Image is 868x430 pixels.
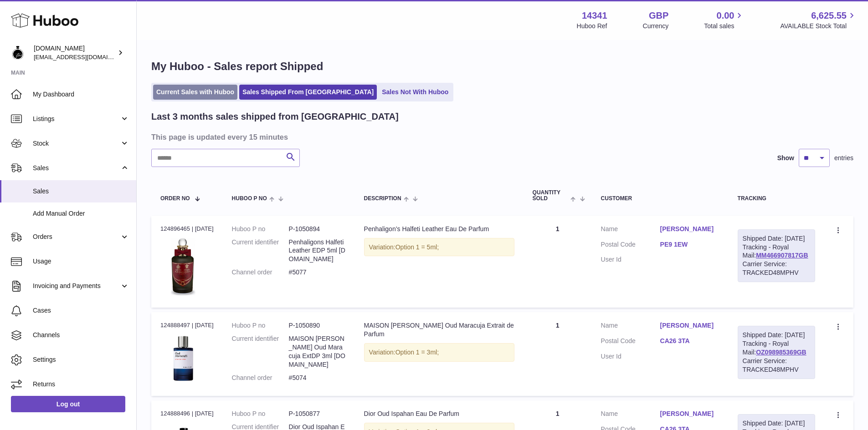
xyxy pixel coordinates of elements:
div: Shipped Date: [DATE] [743,234,810,243]
strong: 14341 [582,10,607,22]
span: Total sales [704,22,745,30]
img: d14072527eccbb5919e9094b4057d776_1.jpg [160,333,206,384]
span: entries [834,154,853,162]
span: Usage [33,257,129,266]
div: [DOMAIN_NAME] [34,44,116,61]
span: Add Manual Order [33,209,129,218]
div: 124888497 | [DATE] [160,321,214,329]
a: CA26 3TA [660,337,719,345]
dt: Name [601,225,660,236]
dt: Huboo P no [232,321,289,330]
dd: Penhaligons Halfeti Leather EDP 5ml [DOMAIN_NAME] [289,238,346,264]
h1: My Huboo - Sales report Shipped [151,59,853,74]
div: Huboo Ref [577,22,607,30]
dt: Huboo P no [232,225,289,233]
a: [PERSON_NAME] [660,225,719,233]
dt: User Id [601,352,660,361]
span: Invoicing and Payments [33,282,120,290]
div: Carrier Service: TRACKED48MPHV [743,260,810,277]
span: Option 1 = 5ml; [395,243,439,251]
div: 124896465 | [DATE] [160,225,214,233]
a: OZ098985369GB [756,349,806,356]
a: [PERSON_NAME] [660,410,719,418]
h3: This page is updated every 15 minutes [151,132,851,142]
dt: Huboo P no [232,410,289,418]
span: Sales [33,164,120,172]
td: 1 [524,312,592,395]
dd: P-1050894 [289,225,346,233]
a: [PERSON_NAME] [660,321,719,330]
h2: Last 3 months sales shipped from [GEOGRAPHIC_DATA] [151,111,399,123]
span: Sales [33,187,129,196]
div: Tracking [738,196,815,202]
span: AVAILABLE Stock Total [780,22,857,30]
dt: Name [601,321,660,332]
div: Variation: [364,343,514,362]
img: theperfumesampler@gmail.com [11,46,25,60]
td: 1 [524,216,592,308]
dd: P-1050890 [289,321,346,330]
dt: Current identifier [232,238,289,264]
dt: Channel order [232,268,289,277]
a: Sales Not With Huboo [379,85,452,100]
span: [EMAIL_ADDRESS][DOMAIN_NAME] [34,53,134,61]
a: Sales Shipped From [GEOGRAPHIC_DATA] [239,85,377,100]
dt: User Id [601,255,660,264]
span: Option 1 = 3ml; [395,349,439,356]
div: MAISON [PERSON_NAME] Oud Maracuja Extrait de Parfum [364,321,514,339]
div: Dior Oud Ispahan Eau De Parfum [364,410,514,418]
dt: Postal Code [601,337,660,348]
div: Carrier Service: TRACKED48MPHV [743,357,810,374]
div: Penhaligon’s Halfeti Leather Eau De Parfum [364,225,514,233]
dt: Name [601,410,660,420]
div: Variation: [364,238,514,257]
div: Shipped Date: [DATE] [743,331,810,339]
div: Shipped Date: [DATE] [743,419,810,428]
dt: Postal Code [601,240,660,251]
span: Huboo P no [232,196,267,202]
div: Tracking - Royal Mail: [738,326,815,379]
span: Order No [160,196,190,202]
dd: MAISON [PERSON_NAME] Oud Maracuja ExtDP 3ml [DOMAIN_NAME] [289,334,346,369]
span: 0.00 [717,10,734,22]
dt: Channel order [232,374,289,382]
dd: P-1050877 [289,410,346,418]
img: halfetiLeather.jpg [160,236,206,296]
a: 0.00 Total sales [704,10,745,30]
span: Listings [33,115,120,123]
a: Current Sales with Huboo [153,85,237,100]
span: Quantity Sold [533,190,569,202]
div: Tracking - Royal Mail: [738,229,815,282]
span: Channels [33,331,129,339]
a: Log out [11,396,125,412]
strong: GBP [649,10,668,22]
span: Orders [33,233,120,241]
span: Stock [33,139,120,148]
a: MM466907817GB [756,252,808,259]
span: Description [364,196,401,202]
span: My Dashboard [33,90,129,99]
div: 124888496 | [DATE] [160,410,214,418]
dd: #5074 [289,374,346,382]
a: PE9 1EW [660,240,719,249]
div: Customer [601,196,719,202]
dd: #5077 [289,268,346,277]
a: 6,625.55 AVAILABLE Stock Total [780,10,857,30]
span: 6,625.55 [811,10,847,22]
label: Show [777,154,794,162]
span: Returns [33,380,129,389]
dt: Current identifier [232,334,289,369]
div: Currency [643,22,669,30]
span: Settings [33,355,129,364]
span: Cases [33,306,129,315]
